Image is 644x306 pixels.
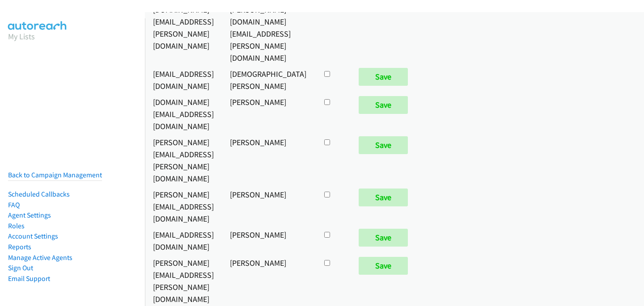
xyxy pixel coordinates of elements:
[8,243,31,251] a: Reports
[8,264,33,272] a: Sign Out
[8,253,72,262] a: Manage Active Agents
[8,31,35,42] a: My Lists
[8,171,102,179] a: Back to Campaign Management
[8,232,58,240] a: Account Settings
[359,257,408,275] input: Save
[8,211,51,219] a: Agent Settings
[359,229,408,247] input: Save
[145,134,222,186] td: [PERSON_NAME][EMAIL_ADDRESS][PERSON_NAME][DOMAIN_NAME]
[8,190,70,198] a: Scheduled Callbacks
[222,134,314,186] td: [PERSON_NAME]
[145,66,222,94] td: [EMAIL_ADDRESS][DOMAIN_NAME]
[145,94,222,134] td: [DOMAIN_NAME][EMAIL_ADDRESS][DOMAIN_NAME]
[8,201,20,209] a: FAQ
[222,94,314,134] td: [PERSON_NAME]
[222,226,314,255] td: [PERSON_NAME]
[8,222,25,230] a: Roles
[359,68,408,86] input: Save
[145,186,222,226] td: [PERSON_NAME][EMAIL_ADDRESS][DOMAIN_NAME]
[359,96,408,114] input: Save
[222,186,314,226] td: [PERSON_NAME]
[359,136,408,154] input: Save
[145,226,222,255] td: [EMAIL_ADDRESS][DOMAIN_NAME]
[359,189,408,206] input: Save
[8,274,50,283] a: Email Support
[222,66,314,94] td: [DEMOGRAPHIC_DATA][PERSON_NAME]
